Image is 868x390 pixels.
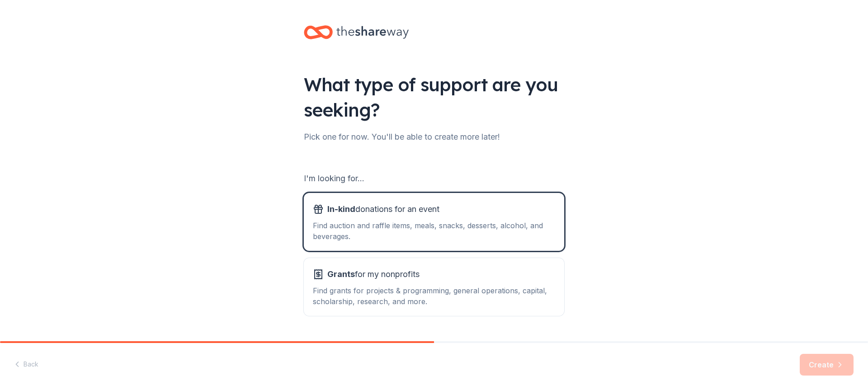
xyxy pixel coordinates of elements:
[327,267,420,282] span: for my nonprofits
[327,269,355,279] span: Grants
[304,258,564,316] button: Grantsfor my nonprofitsFind grants for projects & programming, general operations, capital, schol...
[313,220,555,242] div: Find auction and raffle items, meals, snacks, desserts, alcohol, and beverages.
[304,72,564,122] div: What type of support are you seeking?
[313,285,555,307] div: Find grants for projects & programming, general operations, capital, scholarship, research, and m...
[304,171,564,186] div: I'm looking for...
[327,202,439,216] span: donations for an event
[304,130,564,144] div: Pick one for now. You'll be able to create more later!
[304,193,564,251] button: In-kinddonations for an eventFind auction and raffle items, meals, snacks, desserts, alcohol, and...
[327,204,355,214] span: In-kind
